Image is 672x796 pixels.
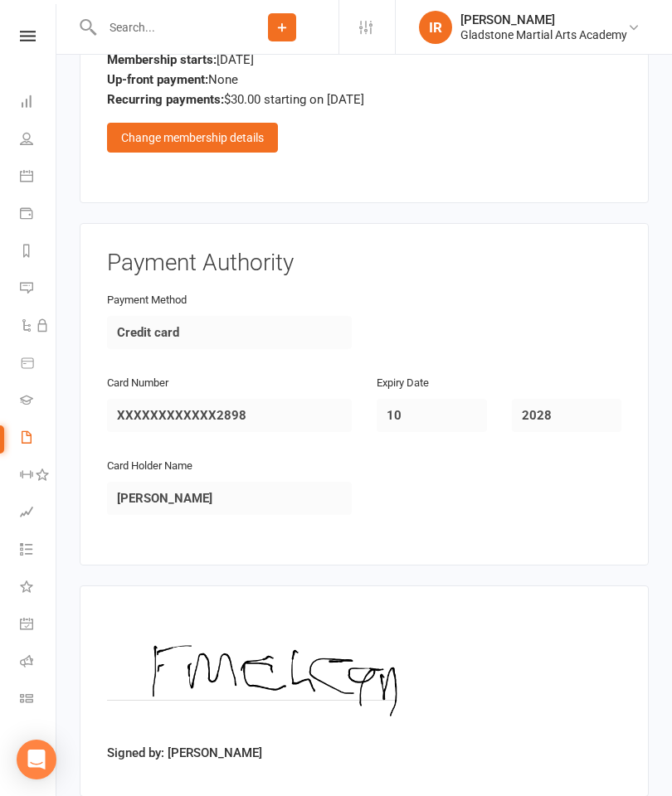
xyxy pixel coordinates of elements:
[107,50,621,70] div: [DATE]
[107,292,187,309] label: Payment Method
[107,458,192,475] label: Card Holder Name
[20,644,57,682] a: Roll call kiosk mode
[107,613,397,737] img: image1755076470.png
[460,27,627,42] div: Gladstone Martial Arts Academy
[20,607,57,644] a: General attendance kiosk mode
[107,92,224,107] strong: Recurring payments:
[107,743,262,763] label: Signed by: [PERSON_NAME]
[107,70,621,90] div: None
[20,197,57,234] a: Payments
[377,375,429,392] label: Expiry Date
[107,52,217,67] strong: Membership starts:
[107,72,208,87] strong: Up-front payment:
[97,16,226,39] input: Search...
[107,123,278,153] div: Change membership details
[107,90,621,109] div: $30.00 starting on [DATE]
[419,11,452,44] div: IR
[20,570,57,607] a: What's New
[20,159,57,197] a: Calendar
[20,234,57,271] a: Reports
[20,495,57,532] a: Assessments
[107,250,621,276] h3: Payment Authority
[107,375,168,392] label: Card Number
[20,682,57,719] a: Class kiosk mode
[17,740,56,779] div: Open Intercom Messenger
[20,346,57,383] a: Product Sales
[460,12,627,27] div: [PERSON_NAME]
[20,122,57,159] a: People
[20,85,57,122] a: Dashboard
